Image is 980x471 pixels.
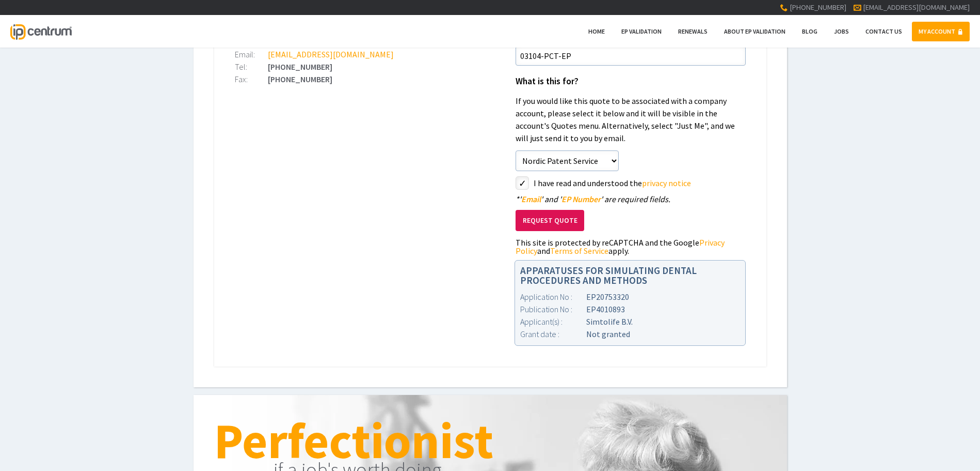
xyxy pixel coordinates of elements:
[550,246,608,256] a: Terms of Service
[802,27,817,35] span: Blog
[516,210,584,231] button: Request Quote
[10,15,71,48] a: IP Centrum
[790,3,846,12] span: [PHONE_NUMBER]
[834,27,849,35] span: Jobs
[827,22,856,41] a: Jobs
[520,328,586,340] div: Grant date :
[863,3,970,12] a: [EMAIL_ADDRESS][DOMAIN_NAME]
[516,237,725,256] a: Privacy Policy
[621,27,662,35] span: EP Validation
[520,291,586,303] div: Application No :
[268,49,394,59] a: [EMAIL_ADDRESS][DOMAIN_NAME]
[642,178,691,188] a: privacy notice
[235,75,268,83] div: Fax:
[235,75,465,83] div: [PHONE_NUMBER]
[717,22,792,41] a: About EP Validation
[865,27,902,35] span: Contact Us
[214,416,766,465] h1: Perfectionist
[521,194,541,204] span: Email
[588,27,605,35] span: Home
[520,315,740,328] div: Simtolife B.V.
[912,22,970,41] a: MY ACCOUNT
[235,63,465,71] div: [PHONE_NUMBER]
[516,238,746,255] div: This site is protected by reCAPTCHA and the Google and apply.
[520,328,740,340] div: Not granted
[520,315,586,328] div: Applicant(s) :
[561,194,601,204] span: EP Number
[724,27,785,35] span: About EP Validation
[520,266,740,285] h1: APPARATUSES FOR SIMULATING DENTAL PROCEDURES AND METHODS
[615,22,668,41] a: EP Validation
[671,22,714,41] a: Renewals
[520,303,586,315] div: Publication No :
[516,95,746,144] p: If you would like this quote to be associated with a company account, please select it below and ...
[678,27,708,35] span: Renewals
[516,77,746,86] h1: What is this for?
[516,46,746,66] input: Your Reference
[534,176,746,190] label: I have read and understood the
[516,195,746,203] div: ' ' and ' ' are required fields.
[520,303,740,315] div: EP4010893
[795,22,824,41] a: Blog
[520,291,740,303] div: EP20753320
[582,22,612,41] a: Home
[235,50,268,58] div: Email:
[516,176,529,190] label: styled-checkbox
[235,63,268,71] div: Tel:
[859,22,909,41] a: Contact Us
